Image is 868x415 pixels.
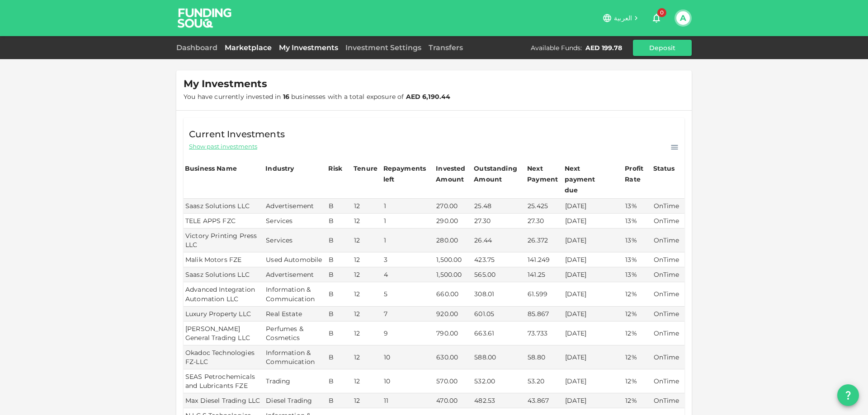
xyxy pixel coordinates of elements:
[565,163,610,196] div: Next payment due
[434,267,472,282] td: 1,500.00
[652,214,684,228] td: OnTime
[354,163,377,174] div: Tenure
[563,393,624,408] td: [DATE]
[434,322,472,345] td: 790.00
[623,214,651,228] td: 13%
[184,199,264,214] td: Saasz Solutions LLC
[623,267,651,282] td: 13%
[623,282,651,306] td: 12%
[526,307,563,322] td: 85.867
[526,214,563,228] td: 27.30
[434,199,472,214] td: 270.00
[623,252,651,267] td: 13%
[327,199,352,214] td: B
[264,252,327,267] td: Used Automobile
[382,322,435,345] td: 9
[653,163,676,174] div: Status
[474,163,519,185] div: Outstanding Amount
[563,322,624,345] td: [DATE]
[327,345,352,369] td: B
[652,322,684,345] td: OnTime
[352,267,382,282] td: 12
[184,214,264,228] td: TELE APPS FZC
[472,214,526,228] td: 27.30
[383,163,429,185] div: Repayments left
[652,252,684,267] td: OnTime
[184,393,264,408] td: Max Diesel Trading LLC
[352,369,382,393] td: 12
[382,393,435,408] td: 11
[382,345,435,369] td: 10
[265,163,294,174] div: Industry
[472,307,526,322] td: 601.05
[472,267,526,282] td: 565.00
[382,267,435,282] td: 4
[472,228,526,252] td: 26.44
[382,282,435,306] td: 5
[531,43,582,52] div: Available Funds :
[526,228,563,252] td: 26.372
[327,282,352,306] td: B
[623,393,651,408] td: 12%
[436,163,471,185] div: Invested Amount
[352,345,382,369] td: 12
[623,345,651,369] td: 12%
[184,252,264,267] td: Malik Motors FZE
[647,9,665,27] button: 0
[264,282,327,306] td: Information & Commuication
[352,393,382,408] td: 12
[352,282,382,306] td: 12
[652,307,684,322] td: OnTime
[185,163,237,174] div: Business Name
[563,369,624,393] td: [DATE]
[472,199,526,214] td: 25.48
[614,14,632,22] span: العربية
[563,199,624,214] td: [DATE]
[342,43,425,52] a: Investment Settings
[472,322,526,345] td: 663.61
[382,199,435,214] td: 1
[352,252,382,267] td: 12
[585,43,622,52] div: AED 199.78
[184,345,264,369] td: Okadoc Technologies FZ-LLC
[264,214,327,228] td: Services
[275,43,342,52] a: My Investments
[184,282,264,306] td: Advanced Integration Automation LLC
[352,228,382,252] td: 12
[633,40,692,56] button: Deposit
[472,345,526,369] td: 588.00
[563,267,624,282] td: [DATE]
[472,282,526,306] td: 308.01
[625,163,650,185] div: Profit Rate
[184,228,264,252] td: Victory Printing Press LLC
[264,322,327,345] td: Perfumes & Cosmetics
[327,307,352,322] td: B
[264,199,327,214] td: Advertisement
[264,369,327,393] td: Trading
[526,369,563,393] td: 53.20
[184,307,264,322] td: Luxury Property LLC
[264,267,327,282] td: Advertisement
[327,252,352,267] td: B
[472,252,526,267] td: 423.75
[382,307,435,322] td: 7
[176,43,221,52] a: Dashboard
[189,127,285,141] span: Current Investments
[434,214,472,228] td: 290.00
[472,393,526,408] td: 482.53
[563,307,624,322] td: [DATE]
[352,199,382,214] td: 12
[526,252,563,267] td: 141.249
[264,345,327,369] td: Information & Commuication
[676,11,690,25] button: A
[328,163,346,174] div: Risk
[563,214,624,228] td: [DATE]
[652,345,684,369] td: OnTime
[434,345,472,369] td: 630.00
[657,8,666,17] span: 0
